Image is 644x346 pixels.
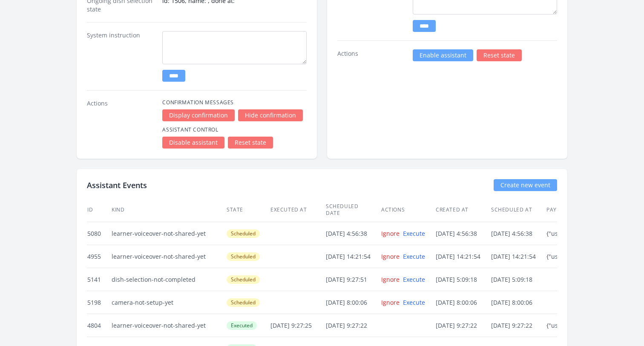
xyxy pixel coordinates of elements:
[325,245,381,268] td: [DATE] 14:21:54
[226,198,270,222] th: State
[227,229,260,238] span: Scheduled
[87,268,111,291] td: 5141
[325,314,381,337] td: [DATE] 9:27:22
[381,298,400,306] a: Ignore
[491,314,546,337] td: [DATE] 9:27:22
[435,291,491,314] td: [DATE] 8:00:06
[162,109,235,121] a: Display confirmation
[111,268,226,291] td: dish-selection-not-completed
[413,49,473,61] a: Enable assistant
[491,198,546,222] th: Scheduled at
[381,252,400,260] a: Ignore
[435,245,491,268] td: [DATE] 14:21:54
[325,222,381,245] td: [DATE] 4:56:38
[270,314,325,337] td: [DATE] 9:27:25
[111,291,226,314] td: camera-not-setup-yet
[87,198,111,222] th: ID
[162,137,224,149] a: Disable assistant
[87,291,111,314] td: 5198
[87,179,147,191] h2: Assistant Events
[227,252,260,261] span: Scheduled
[403,229,425,237] a: Execute
[435,314,491,337] td: [DATE] 9:27:22
[491,268,546,291] td: [DATE] 5:09:18
[87,99,155,149] dt: Actions
[337,49,406,61] dt: Actions
[87,245,111,268] td: 4955
[111,198,226,222] th: Kind
[491,245,546,268] td: [DATE] 14:21:54
[87,222,111,245] td: 5080
[403,275,425,283] a: Execute
[227,321,257,330] span: Executed
[270,198,325,222] th: Executed at
[381,198,435,222] th: Actions
[162,99,307,106] h4: Confirmation Messages
[491,222,546,245] td: [DATE] 4:56:38
[111,314,226,337] td: learner-voiceover-not-shared-yet
[227,298,260,307] span: Scheduled
[111,245,226,268] td: learner-voiceover-not-shared-yet
[435,198,491,222] th: Created at
[325,268,381,291] td: [DATE] 9:27:51
[381,275,400,283] a: Ignore
[228,137,273,149] a: Reset state
[87,314,111,337] td: 4804
[403,298,425,306] a: Execute
[477,49,522,61] a: Reset state
[325,291,381,314] td: [DATE] 8:00:06
[162,126,307,133] h4: Assistant Control
[435,222,491,245] td: [DATE] 4:56:38
[381,229,400,237] a: Ignore
[227,275,260,284] span: Scheduled
[238,109,303,121] a: Hide confirmation
[491,291,546,314] td: [DATE] 8:00:06
[87,31,155,82] dt: System instruction
[325,198,381,222] th: Scheduled date
[111,222,226,245] td: learner-voiceover-not-shared-yet
[403,252,425,260] a: Execute
[494,179,557,191] a: Create new event
[435,268,491,291] td: [DATE] 5:09:18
